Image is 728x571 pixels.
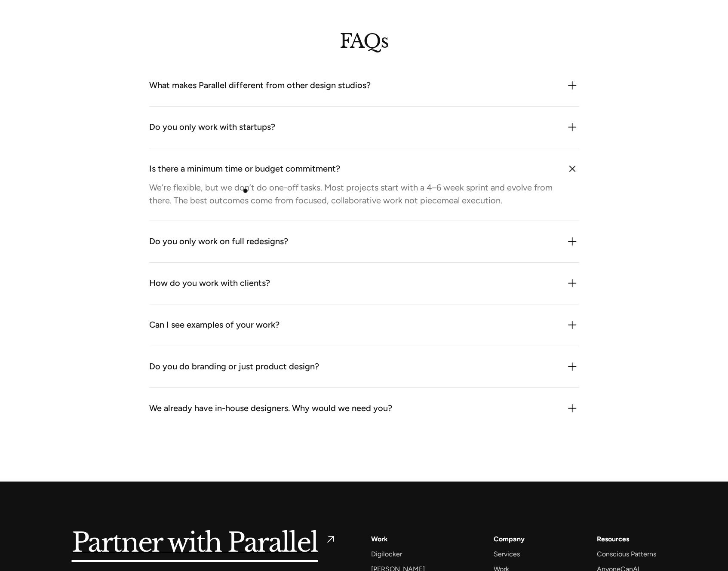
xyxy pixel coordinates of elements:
[597,548,656,560] a: Conscious Patterns
[72,533,318,553] h5: Partner with Parallel
[494,548,520,560] a: Services
[149,162,340,176] div: Is there a minimum time or budget commitment?
[371,533,388,545] a: Work
[149,235,288,249] div: Do you only work on full redesigns?
[72,533,337,553] a: Partner with Parallel
[149,276,270,290] div: How do you work with clients?
[597,533,629,545] div: Resources
[149,360,319,374] div: Do you do branding or just product design?
[371,548,402,560] a: Digilocker
[149,79,371,92] div: What makes Parallel different from other design studios?
[149,402,392,415] div: We already have in-house designers. Why would we need you?
[494,533,525,545] a: Company
[149,120,275,134] div: Do you only work with startups?
[149,318,280,332] div: Can I see examples of your work?
[340,34,389,48] h2: FAQs
[149,181,556,207] div: We’re flexible, but we don’t do one-off tasks. Most projects start with a 4–6 week sprint and evo...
